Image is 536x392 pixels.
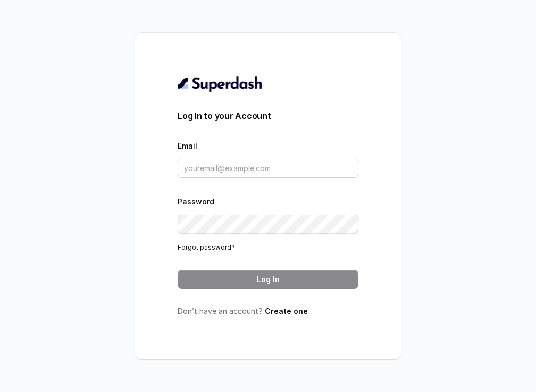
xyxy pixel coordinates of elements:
button: Log In [178,270,358,289]
label: Password [178,197,214,206]
label: Email [178,141,197,150]
img: light.svg [178,75,263,92]
a: Forgot password? [178,243,235,251]
input: youremail@example.com [178,159,358,178]
p: Don’t have an account? [178,306,358,317]
a: Create one [265,306,308,316]
h3: Log In to your Account [178,109,358,122]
